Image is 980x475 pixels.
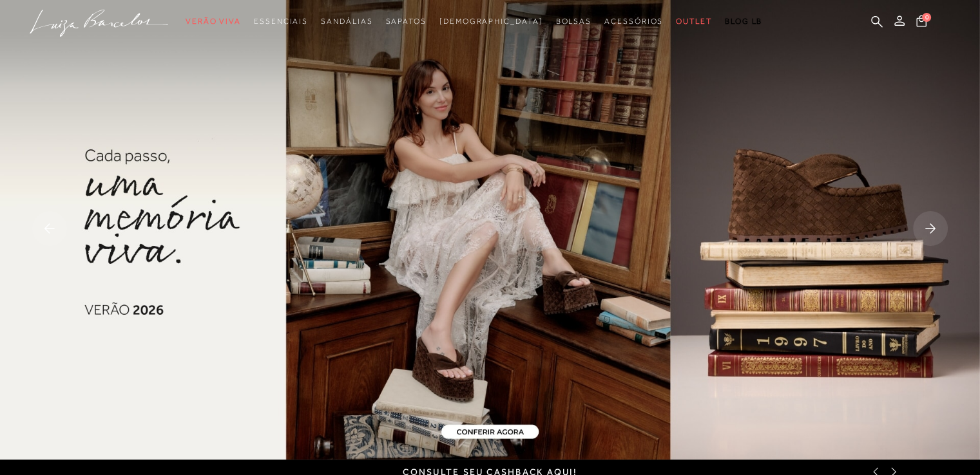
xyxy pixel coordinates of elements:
[604,17,663,26] span: Acessórios
[439,17,543,26] span: [DEMOGRAPHIC_DATA]
[676,10,712,33] a: categoryNavScreenReaderText
[676,17,712,26] span: Outlet
[385,17,426,26] span: Sapatos
[725,10,762,33] a: BLOG LB
[385,10,426,33] a: categoryNavScreenReaderText
[321,17,372,26] span: Sandálias
[912,14,930,32] button: 0
[321,10,372,33] a: categoryNavScreenReaderText
[604,10,663,33] a: categoryNavScreenReaderText
[725,17,762,26] span: BLOG LB
[254,17,308,26] span: Essenciais
[254,10,308,33] a: categoryNavScreenReaderText
[555,10,591,33] a: categoryNavScreenReaderText
[439,10,543,33] a: noSubCategoriesText
[186,10,241,33] a: categoryNavScreenReaderText
[555,17,591,26] span: Bolsas
[922,13,931,22] span: 0
[186,17,241,26] span: Verão Viva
